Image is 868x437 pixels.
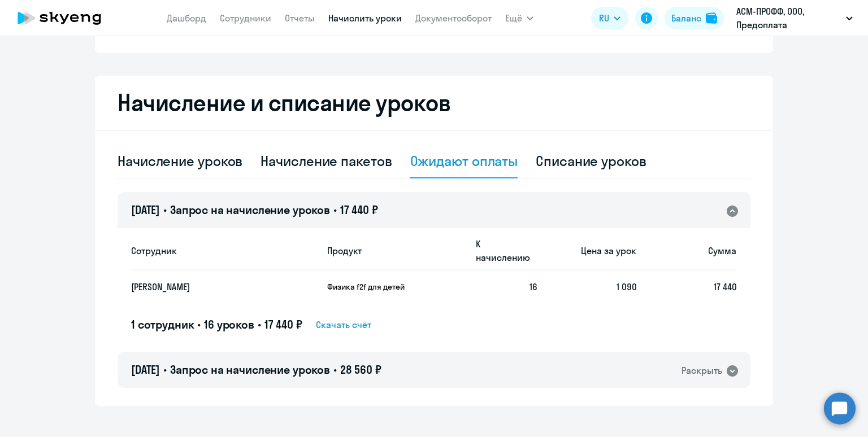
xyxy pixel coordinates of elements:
p: [PERSON_NAME] [131,281,296,293]
span: • [258,317,261,331]
th: Продукт [318,231,467,270]
a: Отчеты [285,12,315,24]
span: 17 440 [714,281,737,292]
span: • [163,203,167,217]
span: • [333,203,337,217]
h2: Начисление и списание уроков [118,89,750,116]
a: Сотрудники [220,12,271,24]
span: 1 090 [617,281,637,292]
span: [DATE] [131,362,160,377]
th: Сумма [637,231,737,270]
span: • [197,317,201,331]
span: 17 440 ₽ [264,317,302,331]
button: RU [591,7,628,29]
span: Запрос на начисление уроков [170,362,330,377]
span: Ещё [505,11,522,25]
th: Сотрудник [131,231,318,270]
span: 16 [530,281,537,292]
span: 28 560 ₽ [340,362,381,377]
button: Ещё [505,7,533,29]
div: Раскрыть [682,364,722,378]
div: Баланс [671,11,701,25]
button: Балансbalance [665,7,724,29]
span: Запрос на начисление уроков [170,203,330,217]
div: Ожидают оплаты [410,152,518,170]
span: RU [599,11,609,25]
div: Начисление уроков [118,152,242,170]
th: Цена за урок [537,231,637,270]
p: Физика f2f для детей [327,282,412,292]
div: Списание уроков [536,152,646,170]
p: АСМ-ПРОФФ, ООО, Предоплата [736,5,841,32]
span: 17 440 ₽ [340,203,378,217]
span: 1 сотрудник [131,317,194,331]
span: • [163,362,167,377]
span: [DATE] [131,203,160,217]
a: Начислить уроки [328,12,402,24]
div: Начисление пакетов [261,152,392,170]
span: Скачать счёт [316,318,371,331]
button: АСМ-ПРОФФ, ООО, Предоплата [731,5,858,32]
span: • [333,362,337,377]
span: 16 уроков [204,317,254,331]
a: Дашборд [167,12,206,24]
th: К начислению [467,231,537,270]
img: balance [706,12,717,24]
a: Документооборот [415,12,492,24]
